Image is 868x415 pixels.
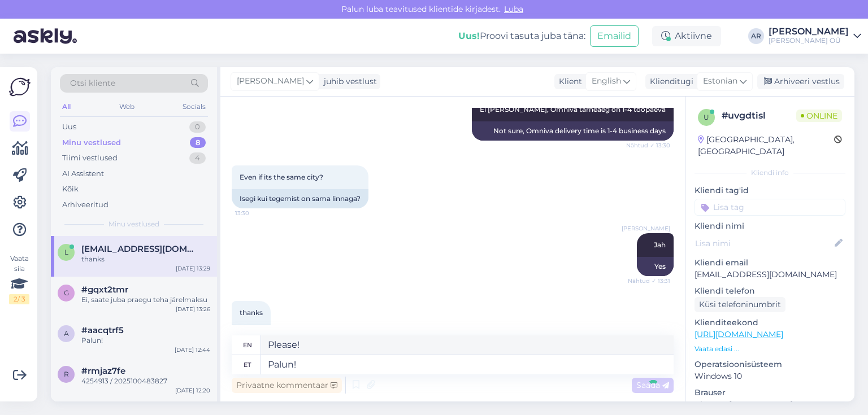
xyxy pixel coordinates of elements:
div: Palun! [81,335,210,346]
span: Nähtud ✓ 13:30 [626,141,670,150]
div: Isegi kui tegemist on sama linnaga? [232,189,368,208]
div: Vaata siia [9,254,29,304]
div: Kliendi info [695,168,845,178]
p: Brauser [695,387,845,399]
div: Minu vestlused [62,137,121,148]
span: Even if its the same city? [240,173,323,181]
span: r [64,370,69,378]
div: Klient [554,76,582,88]
p: Kliendi telefon [695,285,845,297]
div: [PERSON_NAME] OÜ [769,36,849,45]
p: Klienditeekond [695,317,845,329]
div: Aktiivne [652,26,721,46]
span: Estonian [703,75,737,88]
input: Lisa nimi [695,237,832,250]
p: Operatsioonisüsteem [695,359,845,370]
div: Web [117,99,137,114]
span: g [64,289,69,297]
span: Ei [PERSON_NAME], Omniva tarneaeg on 1-4 tööpäeva [480,105,666,113]
div: tänud [232,325,271,344]
div: 8 [190,137,206,148]
div: Kõik [62,184,79,195]
p: Kliendi nimi [695,220,845,232]
span: Jah [654,241,666,249]
div: 4254913 / 2025100483827 [81,376,210,386]
div: Klienditugi [645,76,693,88]
span: English [592,75,621,88]
span: [PERSON_NAME] [237,75,304,88]
p: Kliendi tag'id [695,185,845,196]
span: Minu vestlused [108,219,159,229]
span: #gqxt2tmr [81,285,128,295]
span: Luba [501,4,527,14]
span: Nähtud ✓ 13:31 [628,277,670,285]
span: Otsi kliente [70,77,115,89]
div: thanks [81,254,210,264]
b: Uus! [458,30,480,41]
div: [DATE] 12:20 [175,386,210,395]
p: Vaata edasi ... [695,344,845,354]
div: Yes [637,257,674,276]
span: leolan200@gmail.com [81,244,199,254]
span: thanks [240,308,263,317]
p: Windows 10 [695,370,845,382]
a: [URL][DOMAIN_NAME] [695,329,783,339]
div: [GEOGRAPHIC_DATA], [GEOGRAPHIC_DATA] [698,134,834,158]
div: Arhiveeri vestlus [757,74,844,89]
div: Socials [180,99,208,114]
span: a [64,329,69,338]
p: [EMAIL_ADDRESS][DOMAIN_NAME] [695,269,845,281]
img: Askly Logo [9,76,31,98]
div: [DATE] 13:29 [176,264,210,273]
div: 2 / 3 [9,294,29,304]
span: Online [796,110,842,122]
a: [PERSON_NAME][PERSON_NAME] OÜ [769,27,861,45]
div: Tiimi vestlused [62,152,118,164]
div: Küsi telefoninumbrit [695,297,785,312]
button: Emailid [590,25,639,47]
div: AI Assistent [62,168,104,180]
div: # uvgdtisl [722,109,796,123]
div: [DATE] 12:44 [175,346,210,354]
div: Ei, saate juba praegu teha järelmaksu [81,295,210,305]
div: AR [748,28,764,44]
div: Proovi tasuta juba täna: [458,29,585,43]
span: #aacqtrf5 [81,325,124,335]
input: Lisa tag [695,199,845,216]
span: l [64,248,68,256]
div: [PERSON_NAME] [769,27,849,36]
div: All [60,99,73,114]
span: [PERSON_NAME] [622,224,670,233]
span: u [704,113,709,121]
div: Not sure, Omniva delivery time is 1-4 business days [472,121,674,141]
div: 0 [189,121,206,133]
div: Arhiveeritud [62,199,108,211]
span: 13:30 [235,209,277,217]
div: 4 [189,152,206,164]
div: Uus [62,121,76,133]
div: juhib vestlust [319,76,377,88]
div: [DATE] 13:26 [176,305,210,313]
p: Kliendi email [695,257,845,269]
p: Chrome [TECHNICAL_ID] [695,399,845,410]
span: #rmjaz7fe [81,366,125,376]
